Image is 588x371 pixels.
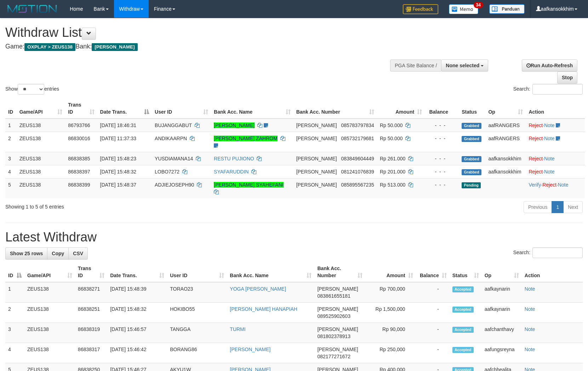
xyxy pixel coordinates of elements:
th: Balance [425,98,459,119]
th: Game/API: activate to sort column ascending [17,98,65,119]
span: Copy [52,251,64,256]
td: - [416,303,450,323]
span: Rp 50.000 [380,136,403,141]
td: aafkaynarin [482,282,522,303]
a: Note [525,347,535,352]
td: aafkansokkhim [485,152,526,165]
th: Date Trans.: activate to sort column descending [97,98,152,119]
td: · · [526,178,585,198]
a: Reject [529,169,543,175]
div: PGA Site Balance / [390,59,441,72]
span: [PERSON_NAME] [296,122,337,128]
td: Rp 250,000 [365,343,416,363]
span: [PERSON_NAME] [296,169,337,175]
span: 86838397 [68,169,90,175]
td: [DATE] 15:48:39 [107,282,167,303]
a: [PERSON_NAME] SYAHEFANI [214,182,284,188]
span: Grabbed [462,136,481,142]
td: 5 [5,178,17,198]
a: Copy [47,247,69,259]
td: - [416,343,450,363]
th: Status: activate to sort column ascending [450,262,482,282]
span: Rp 261.000 [380,156,405,161]
th: Bank Acc. Name: activate to sort column ascending [227,262,314,282]
span: [PERSON_NAME] [296,156,337,161]
a: SYAFARUDDIN [214,169,249,175]
img: Button%20Memo.svg [449,4,479,14]
span: Accepted [452,327,474,333]
span: [DATE] 15:48:23 [100,156,136,161]
td: ZEUS138 [24,303,75,323]
span: None selected [446,63,479,68]
span: Copy 081802378913 to clipboard [317,333,350,339]
input: Search: [532,84,583,95]
span: [DATE] 15:48:32 [100,169,136,175]
td: ZEUS138 [17,152,65,165]
span: [DATE] 15:48:37 [100,182,136,188]
label: Show entries [5,84,59,95]
span: [PERSON_NAME] [296,182,337,188]
span: 86838385 [68,156,90,161]
a: Note [544,169,555,175]
span: Accepted [452,286,474,292]
a: Reject [529,122,543,128]
a: Reject [542,182,556,188]
span: [PERSON_NAME] [317,326,358,332]
span: Rp 50.000 [380,122,403,128]
div: - - - [428,181,456,188]
td: 4 [5,343,24,363]
span: 86838399 [68,182,90,188]
td: Rp 1,500,000 [365,303,416,323]
td: · [526,119,585,132]
span: Copy 085732179681 to clipboard [341,136,374,141]
td: aafkansokkhim [485,165,526,178]
th: User ID: activate to sort column ascending [152,98,211,119]
th: Balance: activate to sort column ascending [416,262,450,282]
td: TANGGA [167,323,227,343]
th: Trans ID: activate to sort column ascending [75,262,107,282]
th: Bank Acc. Number: activate to sort column ascending [314,262,365,282]
a: Show 25 rows [5,247,47,259]
th: Trans ID: activate to sort column ascending [65,98,97,119]
td: [DATE] 15:46:57 [107,323,167,343]
a: Reject [529,136,543,141]
a: [PERSON_NAME] HANAPIAH [230,306,297,312]
a: 1 [552,201,564,213]
span: Show 25 rows [10,251,43,256]
select: Showentries [18,84,44,95]
a: YOGA [PERSON_NAME] [230,286,286,292]
span: Copy 085895567235 to clipboard [341,182,374,188]
span: CSV [73,251,83,256]
td: 1 [5,119,17,132]
a: [PERSON_NAME] [214,122,255,128]
a: Note [544,136,555,141]
span: [PERSON_NAME] [317,347,358,352]
a: Note [525,326,535,332]
td: 3 [5,323,24,343]
td: · [526,132,585,152]
span: [PERSON_NAME] [317,306,358,312]
span: [DATE] 18:46:31 [100,122,136,128]
span: Copy 083861655181 to clipboard [317,293,350,299]
td: aafungsreyna [482,343,522,363]
th: Bank Acc. Number: activate to sort column ascending [293,98,377,119]
a: Reject [529,156,543,161]
th: Status [459,98,485,119]
span: OXPLAY > ZEUS138 [24,43,75,51]
th: Game/API: activate to sort column ascending [24,262,75,282]
td: 3 [5,152,17,165]
td: - [416,323,450,343]
td: aafRANGERS [485,132,526,152]
td: [DATE] 15:46:42 [107,343,167,363]
a: CSV [68,247,88,259]
span: [PERSON_NAME] [317,286,358,292]
h4: Game: Bank: [5,43,385,50]
td: BORANG86 [167,343,227,363]
a: RESTU PUJIONO [214,156,254,161]
td: ZEUS138 [24,343,75,363]
td: aafRANGERS [485,119,526,132]
span: ADJIEJOSEPH90 [155,182,194,188]
td: aafchanthavy [482,323,522,343]
span: ANDIKAARPN [155,136,187,141]
td: 86838251 [75,303,107,323]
